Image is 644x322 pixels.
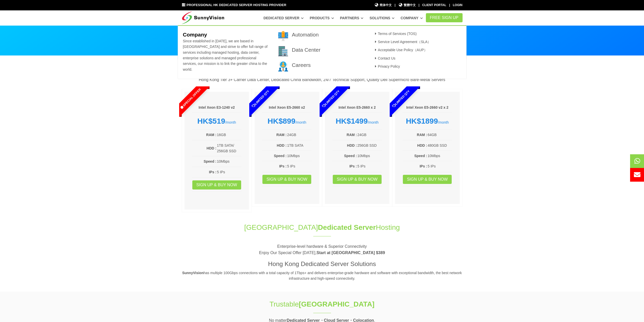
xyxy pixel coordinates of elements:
p: Hong Kong Tier 3+ Carrier Data Center, Dedicated China Bandwidth, 24/7 Technical Support, Quality... [182,77,463,83]
span: Limited Qty [380,78,422,120]
h6: Intel Xeon E3-1240 v2 [192,105,242,110]
h1: Trustable [238,299,406,309]
b: IPs : [420,164,427,168]
td: 480GB SSD [427,142,452,148]
div: /month [333,117,382,126]
div: /month [403,117,452,126]
span: Dedicated Server [318,223,376,231]
td: 1TB SATA [287,142,312,148]
td: 10Mbps [427,153,452,159]
b: Speed : [204,159,217,163]
p: has multiple 100Gbps connections with a total capacity of 1Tbps+ and delivers enterprise-grade ha... [182,270,463,281]
strong: HK$1499 [336,117,368,125]
strong: [GEOGRAPHIC_DATA] [299,300,375,308]
img: 003-research.png [278,61,288,71]
a: Client Portal [422,3,446,7]
b: RAM : [206,133,216,137]
td: 1TB SATA/ 256GB SSD [217,142,241,154]
strong: Start at [GEOGRAPHIC_DATA] $389 [317,251,385,255]
h6: Intel Xeon E5-2660 x 2 [333,105,382,110]
b: Speed : [414,154,427,158]
span: Special Offer [169,78,212,120]
div: Company [178,25,466,79]
b: IPs : [279,164,287,168]
li: | [394,3,395,8]
span: Professional HK Dedicated Server Hosting Provider [186,3,286,7]
b: RAM : [347,133,357,137]
td: 5 IPs [427,163,452,169]
td: 5 IPs [357,163,382,169]
li: | [419,3,419,8]
b: RAM : [417,133,427,137]
a: Data Center [292,47,320,53]
a: Login [453,3,463,7]
b: IPs : [349,164,357,168]
a: 简体中文 [375,3,392,8]
a: Automation [292,32,319,37]
td: 24GB [287,132,312,138]
a: Privacy Policy [373,64,400,68]
td: 256GB SSD [357,142,382,148]
td: 24GB [357,132,382,138]
b: Speed : [274,154,287,158]
td: 16GB [217,132,241,138]
a: Partners [340,13,364,23]
li: | [449,3,450,8]
strong: HK$899 [267,117,295,125]
td: 10Mbps [287,153,312,159]
img: 001-brand.png [278,31,288,41]
a: FREE Sign Up [426,13,463,22]
a: Sign up & Buy Now [192,180,241,190]
img: 002-town.png [278,46,288,56]
a: Solutions [369,13,394,23]
a: Sign up & Buy Now [333,175,382,184]
h1: [GEOGRAPHIC_DATA] Hosting [182,222,463,232]
td: 5 IPs [217,169,241,175]
span: Limited Qty [309,78,352,120]
strong: SunnyVision [182,271,204,275]
h3: Hong Kong Dedicated Server Solutions [182,260,463,268]
h6: Intel Xeon E5-2660 x2 [262,105,312,110]
b: HDD : [347,143,357,147]
b: HDD : [206,146,216,150]
b: HDD : [417,143,427,147]
a: Acceptable Use Policy（AUP） [373,48,428,52]
td: 5 IPs [287,163,312,169]
a: Contact Us [373,56,396,60]
b: Speed : [344,154,357,158]
td: 10Mbps [357,153,382,159]
strong: HK$519 [197,117,225,125]
a: Careers [292,62,311,68]
a: Terms of Services (TOS) [373,32,417,36]
a: Company [401,13,423,23]
a: Dedicated Server [263,13,304,23]
b: HDD : [277,143,287,147]
td: 10Mbps [217,158,241,164]
a: Sign up & Buy Now [262,175,311,184]
b: Company [183,32,207,37]
span: Since established in [DATE], we are based in [GEOGRAPHIC_DATA] and strive to offer full range of ... [183,39,267,71]
h6: Intel Xeon E5-2660 v2 x 2 [403,105,452,110]
a: Sign up & Buy Now [403,175,452,184]
a: Products [310,13,334,23]
div: /month [262,117,312,126]
b: RAM : [276,133,286,137]
a: 繁體中文 [398,3,416,8]
div: /month [192,117,242,126]
p: Enterprise-level hardware & Superior Connectivity Enjoy Our Special Offer [DATE], [182,243,463,256]
b: IPs : [209,170,217,174]
strong: HK$1899 [406,117,438,125]
td: 64GB [427,132,452,138]
span: Limited Qty [239,78,282,120]
a: Service Level Agreement（SLA） [373,40,431,44]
